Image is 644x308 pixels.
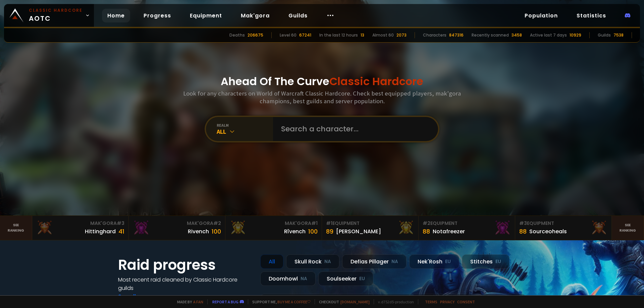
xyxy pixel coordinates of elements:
[286,254,339,269] div: Skull Rock
[336,227,381,236] div: [PERSON_NAME]
[423,220,511,227] div: Equipment
[102,9,130,22] a: Home
[29,7,83,13] small: Classic Hardcore
[260,254,283,269] div: All
[613,32,624,38] div: 7538
[445,258,451,265] small: EU
[512,32,522,38] div: 3458
[409,254,459,269] div: Nek'Rosh
[315,299,370,304] span: Checkout
[598,32,611,38] div: Guilds
[449,32,464,38] div: 847316
[319,32,358,38] div: In the last 12 hours
[129,216,225,240] a: Mak'Gora#2Rivench100
[423,227,430,236] div: 88
[391,258,398,265] small: NA
[419,216,515,240] a: #2Equipment88Notafreezer
[188,227,209,236] div: Rivench
[225,216,322,240] a: Mak'Gora#1Rîvench100
[515,216,612,240] a: #3Equipment88Sourceoheals
[217,123,273,128] div: realm
[229,32,245,38] div: Deaths
[32,216,129,240] a: Mak'Gora#3Hittinghard41
[212,299,238,304] a: Report a bug
[329,74,423,89] span: Classic Hardcore
[472,32,509,38] div: Recently scanned
[425,299,437,304] a: Terms
[229,220,318,227] div: Mak'Gora
[423,220,430,227] span: # 2
[433,227,465,236] div: Notafreezer
[374,299,414,304] span: v. d752d5 - production
[326,227,333,236] div: 89
[326,220,414,227] div: Equipment
[118,254,252,275] h1: Raid progress
[529,227,567,236] div: Sourceoheals
[277,117,430,141] input: Search a character...
[462,254,509,269] div: Stitches
[248,32,263,38] div: 206675
[311,220,318,227] span: # 1
[308,227,318,236] div: 100
[138,9,176,22] a: Progress
[277,299,311,304] a: Buy me a coffee
[340,299,370,304] a: [DOMAIN_NAME]
[29,7,83,23] span: AOTC
[284,227,306,236] div: Rîvench
[299,32,311,38] div: 67241
[280,32,297,38] div: Level 60
[213,220,221,227] span: # 2
[318,271,373,286] div: Soulseeker
[423,32,446,38] div: Characters
[260,271,316,286] div: Doomhowl
[372,32,394,38] div: Almost 60
[118,275,252,292] h4: Most recent raid cleaned by Classic Hardcore guilds
[117,220,124,227] span: # 3
[180,89,464,105] h3: Look for any characters on World of Warcraft Classic Hardcore. Check best equipped players, mak'g...
[396,32,407,38] div: 2073
[301,275,307,282] small: NA
[4,4,94,27] a: Classic HardcoreAOTC
[519,227,527,236] div: 88
[212,227,221,236] div: 100
[519,220,607,227] div: Equipment
[457,299,475,304] a: Consent
[495,258,501,265] small: EU
[530,32,567,38] div: Active last 7 days
[221,73,423,89] h1: Ahead Of The Curve
[612,216,644,240] a: Seeranking
[322,216,419,240] a: #1Equipment89[PERSON_NAME]
[235,9,275,22] a: Mak'gora
[359,275,365,282] small: EU
[118,227,124,236] div: 41
[283,9,313,22] a: Guilds
[326,220,332,227] span: # 1
[519,9,563,22] a: Population
[342,254,407,269] div: Defias Pillager
[118,293,162,300] a: See all progress
[184,9,227,22] a: Equipment
[173,299,203,304] span: Made by
[133,220,221,227] div: Mak'Gora
[193,299,203,304] a: a fan
[519,220,527,227] span: # 3
[571,9,611,22] a: Statistics
[248,299,311,304] span: Support me,
[570,32,581,38] div: 10929
[324,258,331,265] small: NA
[440,299,454,304] a: Privacy
[36,220,124,227] div: Mak'Gora
[217,128,273,135] div: All
[85,227,116,236] div: Hittinghard
[361,32,364,38] div: 13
